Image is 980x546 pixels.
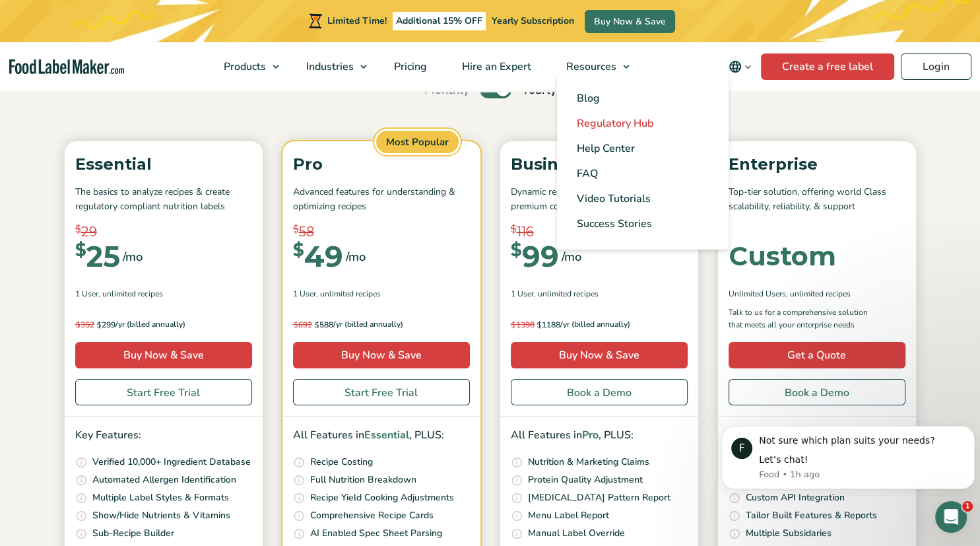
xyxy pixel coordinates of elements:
[511,379,688,405] a: Book a Demo
[511,152,688,177] p: Business
[75,320,94,330] del: 352
[557,211,729,236] a: Success Stories
[220,59,267,74] span: Products
[92,526,174,541] p: Sub-Recipe Builder
[75,152,252,177] p: Essential
[562,248,581,266] span: /mo
[560,318,630,331] span: /yr (billed annually)
[511,320,516,329] span: $
[75,320,81,329] span: $
[293,152,470,177] p: Pro
[115,318,185,331] span: /yr (billed annually)
[75,318,115,331] span: 299
[577,116,653,131] span: Regulatory Hub
[96,320,102,329] span: $
[528,455,649,469] p: Nutrition & Marketing Claims
[75,222,81,237] span: $
[577,141,635,156] span: Help Center
[528,491,670,505] p: [MEDICAL_DATA] Pattern Report
[511,242,522,259] span: $
[729,243,836,269] div: Custom
[577,191,651,206] span: Video Tutorials
[293,379,470,405] a: Start Free Trial
[761,53,894,80] a: Create a free label
[511,288,534,300] span: 1 User
[511,185,688,215] p: Dynamic reporting, full customization, & premium compliance tools
[557,86,729,111] a: Blog
[314,320,319,329] span: $
[729,185,905,215] p: Top-tier solution, offering world Class scalability, reliability, & support
[492,15,574,27] span: Yearly Subscription
[729,152,905,177] p: Enterprise
[393,12,486,30] span: Additional 15% OFF
[716,414,980,497] iframe: Intercom notifications message
[577,91,600,106] span: Blog
[92,491,229,505] p: Multiple Label Styles & Formats
[75,342,252,368] a: Buy Now & Save
[92,455,251,469] p: Verified 10,000+ Ingredient Database
[293,288,316,300] span: 1 User
[75,288,98,300] span: 1 User
[333,318,403,331] span: /yr (billed annually)
[98,288,163,300] span: , Unlimited Recipes
[729,379,905,405] a: Book a Demo
[293,185,470,215] p: Advanced features for understanding & optimizing recipes
[327,15,387,27] span: Limited Time!
[92,508,230,523] p: Show/Hide Nutrients & Vitamins
[310,508,434,523] p: Comprehensive Recipe Cards
[511,320,535,330] del: 1398
[962,501,973,512] span: 1
[293,318,333,331] span: 588
[901,53,971,80] a: Login
[75,379,252,405] a: Start Free Trial
[299,222,314,242] span: 58
[557,161,729,186] a: FAQ
[293,342,470,368] a: Buy Now & Save
[517,222,534,242] span: 116
[528,526,625,541] p: Manual Label Override
[75,185,252,215] p: The basics to analyze recipes & create regulatory compliant nutrition labels
[293,242,304,259] span: $
[585,10,675,33] a: Buy Now & Save
[786,288,851,300] span: , Unlimited Recipes
[81,222,97,242] span: 29
[302,59,355,74] span: Industries
[207,42,286,91] a: Products
[293,320,312,330] del: 692
[364,428,409,442] span: Essential
[310,526,442,541] p: AI Enabled Spec Sheet Parsing
[458,59,533,74] span: Hire an Expert
[346,248,366,266] span: /mo
[293,222,299,237] span: $
[310,491,454,505] p: Recipe Yield Cooking Adjustments
[746,526,832,541] p: Multiple Subsidaries
[511,222,517,237] span: $
[528,473,643,487] p: Protein Quality Adjustment
[92,473,236,487] p: Automated Allergen Identification
[289,42,374,91] a: Industries
[562,59,618,74] span: Resources
[374,129,461,156] span: Most Popular
[123,248,143,266] span: /mo
[293,242,343,271] div: 49
[746,491,845,505] p: Custom API Integration
[511,242,559,271] div: 99
[390,59,428,74] span: Pricing
[511,427,688,444] p: All Features in , PLUS:
[935,501,967,533] iframe: Intercom live chat
[75,427,252,444] p: Key Features:
[293,320,298,329] span: $
[577,166,598,181] span: FAQ
[310,455,373,469] p: Recipe Costing
[557,111,729,136] a: Regulatory Hub
[511,318,560,331] span: 1188
[582,428,599,442] span: Pro
[577,217,652,231] span: Success Stories
[293,427,470,444] p: All Features in , PLUS:
[534,288,599,300] span: , Unlimited Recipes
